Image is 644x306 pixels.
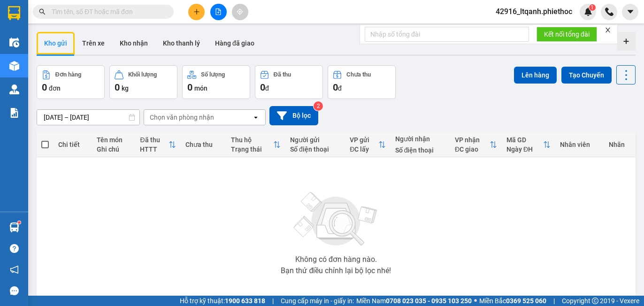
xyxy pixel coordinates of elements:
input: Select a date range. [37,110,139,125]
div: Người gửi [290,136,340,144]
div: Ghi chú [97,145,131,153]
img: icon-new-feature [584,8,592,16]
span: 0 [187,82,192,93]
span: message [10,286,19,295]
span: 0 [260,82,265,93]
div: VP nhận [455,136,490,144]
div: Số điện thoại [395,146,445,154]
div: Bạn thử điều chỉnh lại bộ lọc nhé! [281,267,391,275]
span: caret-down [626,8,635,16]
sup: 1 [589,4,596,11]
img: warehouse-icon [9,61,19,71]
span: close [605,27,611,33]
button: Kho gửi [37,32,75,54]
span: copyright [592,298,598,304]
img: phone-icon [605,8,613,16]
img: solution-icon [9,108,19,118]
div: Mã GD [506,136,543,144]
span: file-add [215,8,222,15]
div: Đơn hàng [55,71,81,78]
span: đơn [49,84,61,92]
img: logo-vxr [8,6,20,20]
img: svg+xml;base64,PHN2ZyBjbGFzcz0ibGlzdC1wbHVnX19zdmciIHhtbG5zPSJodHRwOi8vd3d3LnczLm9yZy8yMDAwL3N2Zy... [289,186,383,252]
button: Bộ lọc [269,106,318,125]
th: Toggle SortBy [450,132,502,157]
button: Tạo Chuyến [561,67,612,84]
div: Khối lượng [128,71,157,78]
div: Đã thu [274,71,291,78]
span: search [39,8,46,15]
span: Miền Nam [356,296,472,306]
th: Toggle SortBy [135,132,181,157]
span: 0 [115,82,120,93]
sup: 1 [18,221,21,224]
th: Toggle SortBy [502,132,555,157]
span: Miền Bắc [479,296,546,306]
span: plus [193,8,200,15]
span: notification [10,265,19,274]
button: Hàng đã giao [207,32,262,54]
button: caret-down [622,4,638,20]
div: Số điện thoại [290,145,340,153]
div: Số lượng [201,71,225,78]
button: Kho nhận [112,32,155,54]
span: 0 [333,82,338,93]
div: ĐC lấy [350,145,378,153]
span: aim [237,8,243,15]
img: warehouse-icon [9,38,19,47]
input: Tìm tên, số ĐT hoặc mã đơn [52,7,162,17]
span: Kết nối tổng đài [544,29,590,39]
button: Số lượng0món [182,65,250,99]
span: 0 [42,82,47,93]
div: Ngày ĐH [506,145,543,153]
button: Kho thanh lý [155,32,207,54]
span: kg [122,84,129,92]
div: ĐC giao [455,145,490,153]
span: ⚪️ [474,299,477,303]
button: plus [188,4,205,20]
div: HTTT [140,145,169,153]
div: Trạng thái [231,145,273,153]
strong: 0369 525 060 [506,297,546,305]
button: Khối lượng0kg [109,65,177,99]
button: Trên xe [75,32,112,54]
span: | [272,296,274,306]
span: 1 [590,4,594,11]
button: file-add [210,4,227,20]
div: Chọn văn phòng nhận [150,113,214,122]
button: Lên hàng [514,67,557,84]
img: warehouse-icon [9,222,19,232]
span: món [194,84,207,92]
button: Đã thu0đ [255,65,323,99]
div: Chi tiết [58,141,87,148]
th: Toggle SortBy [226,132,285,157]
div: Chưa thu [185,141,222,148]
span: đ [265,84,269,92]
span: Cung cấp máy in - giấy in: [281,296,354,306]
span: | [553,296,555,306]
div: Tên món [97,136,131,144]
img: warehouse-icon [9,84,19,94]
div: Không có đơn hàng nào. [295,256,377,263]
div: Thu hộ [231,136,273,144]
strong: 0708 023 035 - 0935 103 250 [386,297,472,305]
div: VP gửi [350,136,378,144]
span: question-circle [10,244,19,253]
div: Tạo kho hàng mới [617,32,636,51]
button: Kết nối tổng đài [537,27,597,42]
strong: 1900 633 818 [225,297,265,305]
div: Chưa thu [346,71,371,78]
div: Nhân viên [560,141,599,148]
th: Toggle SortBy [345,132,391,157]
span: đ [338,84,342,92]
div: Người nhận [395,135,445,143]
button: aim [232,4,248,20]
span: Hỗ trợ kỹ thuật: [180,296,265,306]
span: 42916_ltqanh.phiethoc [488,6,580,17]
svg: open [252,114,260,121]
input: Nhập số tổng đài [365,27,529,42]
div: Nhãn [609,141,631,148]
div: Đã thu [140,136,169,144]
button: Đơn hàng0đơn [37,65,105,99]
sup: 2 [314,101,323,111]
